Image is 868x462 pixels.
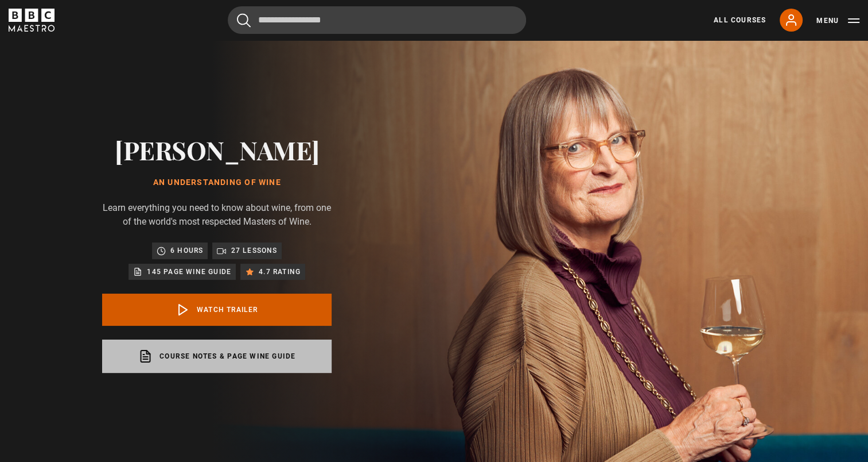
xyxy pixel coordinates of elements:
[102,135,332,164] h2: [PERSON_NAME]
[259,266,301,278] p: 4.7 rating
[228,6,526,34] input: Search
[9,9,55,32] svg: BBC Maestro
[816,15,859,26] button: Toggle navigation
[231,245,277,256] p: 27 lessons
[170,245,203,256] p: 6 hours
[102,340,332,373] a: Course notes & page wine guide
[714,15,766,25] a: All Courses
[147,266,231,278] p: 145 page wine guide
[237,13,251,28] button: Submit the search query
[102,178,332,187] h1: An Understanding of Wine
[102,294,332,326] a: Watch Trailer
[102,201,332,229] p: Learn everything you need to know about wine, from one of the world's most respected Masters of W...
